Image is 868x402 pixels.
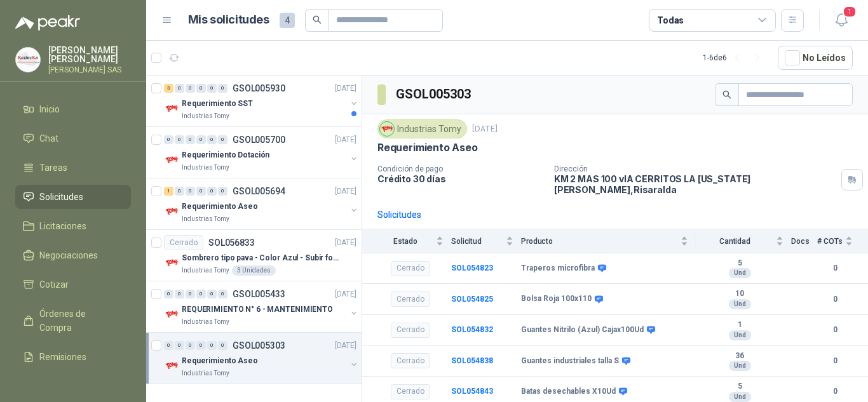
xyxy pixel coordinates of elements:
[233,84,285,93] p: GSOL005930
[218,135,227,144] div: 0
[377,237,433,246] span: Estado
[186,84,195,93] div: 0
[186,135,195,144] div: 0
[233,341,285,350] p: GSOL005303
[233,290,285,298] p: GSOL005433
[451,229,521,253] th: Solicitud
[817,229,868,253] th: # COTs
[280,13,295,28] span: 4
[175,341,184,350] div: 0
[729,299,751,309] div: Und
[729,330,751,340] div: Und
[232,265,276,276] div: 3 Unidades
[164,338,359,379] a: 0 0 0 0 0 0 GSOL005303[DATE] Company LogoRequerimiento AseoIndustrias Tomy
[729,268,751,278] div: Und
[182,98,253,110] p: Requerimiento SST
[521,325,644,335] b: Guantes Nitrilo (Azul) Cajax100Ud
[391,384,430,399] div: Cerrado
[164,286,359,327] a: 0 0 0 0 0 0 GSOL005433[DATE] Company LogoREQUERIMIENTO N° 6 - MANTENIMIENTOIndustrias Tomy
[817,262,853,274] b: 0
[39,248,98,262] span: Negociaciones
[186,341,195,350] div: 0
[207,341,217,350] div: 0
[696,382,783,392] b: 5
[16,48,40,72] img: Company Logo
[335,237,356,249] p: [DATE]
[207,290,217,298] div: 0
[15,97,131,121] a: Inicio
[335,288,356,300] p: [DATE]
[335,134,356,146] p: [DATE]
[313,15,322,24] span: search
[182,317,229,327] p: Industrias Tomy
[164,84,173,93] div: 3
[335,185,356,198] p: [DATE]
[164,132,359,173] a: 0 0 0 0 0 0 GSOL005700[DATE] Company LogoRequerimiento DotaciónIndustrias Tomy
[164,184,359,224] a: 1 0 0 0 0 0 GSOL005694[DATE] Company LogoRequerimiento AseoIndustrias Tomy
[15,243,131,267] a: Negociaciones
[391,261,430,276] div: Cerrado
[696,351,783,361] b: 36
[15,15,80,30] img: Logo peakr
[521,229,696,253] th: Producto
[843,6,857,18] span: 1
[377,173,544,184] p: Crédito 30 días
[451,295,493,304] a: SOL054825
[377,208,421,222] div: Solicitudes
[15,156,131,180] a: Tareas
[377,141,478,154] p: Requerimiento Aseo
[722,90,731,99] span: search
[164,152,179,168] img: Company Logo
[380,122,394,136] img: Company Logo
[218,290,227,298] div: 0
[729,392,751,402] div: Und
[703,48,768,68] div: 1 - 6 de 6
[196,290,206,298] div: 0
[554,164,836,173] p: Dirección
[778,46,853,70] button: No Leídos
[39,219,86,233] span: Licitaciones
[175,290,184,298] div: 0
[451,264,493,272] a: SOL054823
[48,46,131,64] p: [PERSON_NAME] [PERSON_NAME]
[817,385,853,398] b: 0
[817,237,843,246] span: # COTs
[451,237,503,246] span: Solicitud
[164,358,179,373] img: Company Logo
[696,258,783,269] b: 5
[362,229,451,253] th: Estado
[377,164,544,173] p: Condición de pago
[391,323,430,338] div: Cerrado
[164,341,173,350] div: 0
[164,81,359,121] a: 3 0 0 0 0 0 GSOL005930[DATE] Company LogoRequerimiento SSTIndustrias Tomy
[451,356,493,365] a: SOL054838
[817,324,853,336] b: 0
[521,387,616,397] b: Batas desechables X10Ud
[182,214,229,224] p: Industrias Tomy
[182,201,258,213] p: Requerimiento Aseo
[186,187,195,196] div: 0
[817,293,853,305] b: 0
[15,302,131,340] a: Órdenes de Compra
[335,83,356,95] p: [DATE]
[182,163,229,173] p: Industrias Tomy
[396,84,473,104] h3: GSOL005303
[39,161,67,175] span: Tareas
[521,294,592,304] b: Bolsa Roja 100x110
[218,187,227,196] div: 0
[164,307,179,322] img: Company Logo
[207,187,217,196] div: 0
[15,185,131,209] a: Solicitudes
[39,102,60,116] span: Inicio
[696,320,783,330] b: 1
[15,214,131,238] a: Licitaciones
[182,149,269,161] p: Requerimiento Dotación
[218,84,227,93] div: 0
[472,123,498,135] p: [DATE]
[39,131,58,145] span: Chat
[696,237,773,246] span: Cantidad
[657,13,684,27] div: Todas
[451,387,493,396] b: SOL054843
[521,237,678,246] span: Producto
